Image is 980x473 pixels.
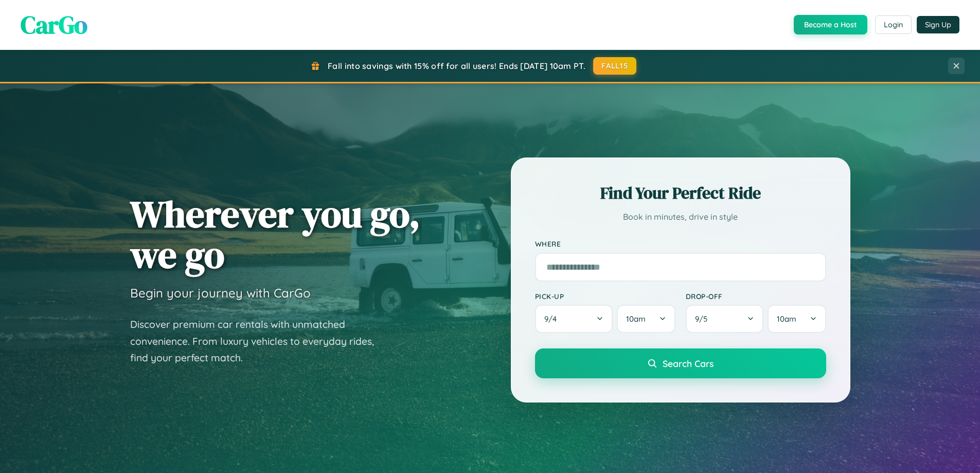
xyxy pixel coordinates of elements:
[686,292,826,301] label: Drop-off
[328,61,585,71] span: Fall into savings with 15% off for all users! Ends [DATE] 10am PT.
[535,209,826,224] p: Book in minutes, drive in style
[535,292,675,301] label: Pick-up
[130,194,420,275] h1: Wherever you go, we go
[535,240,826,249] label: Where
[695,314,712,324] span: 9 / 5
[768,305,826,333] button: 10am
[794,15,867,34] button: Become a Host
[875,15,912,34] button: Login
[535,348,826,378] button: Search Cars
[130,285,311,301] h3: Begin your journey with CarGo
[617,305,675,333] button: 10am
[21,8,87,42] span: CarGo
[535,182,826,204] h2: Find Your Perfect Ride
[626,314,646,324] span: 10am
[544,314,562,324] span: 9 / 4
[535,305,613,333] button: 9/4
[686,305,764,333] button: 9/5
[593,57,636,75] button: FALL15
[663,358,714,369] span: Search Cars
[777,314,796,324] span: 10am
[917,16,959,33] button: Sign Up
[130,316,387,366] p: Discover premium car rentals with unmatched convenience. From luxury vehicles to everyday rides, ...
